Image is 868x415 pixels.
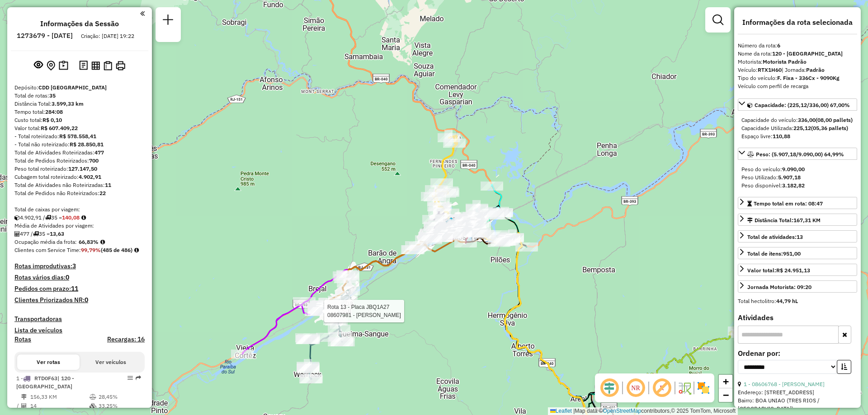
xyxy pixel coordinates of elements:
strong: 13,63 [50,230,64,237]
div: Tempo total: [14,108,145,116]
div: Cubagem total roteirizado: [14,173,145,181]
button: Visualizar relatório de Roteirização [90,59,102,71]
h4: Rotas vários dias: [14,274,145,281]
strong: 3.599,33 km [52,100,84,107]
button: Ver veículos [80,354,142,370]
td: 156,33 KM [30,392,89,401]
strong: 140,08 [62,214,80,221]
a: Distância Total:167,31 KM [738,214,857,226]
em: Média calculada utilizando a maior ocupação (%Peso ou %Cubagem) de cada rota da sessão. Rotas cro... [100,239,105,245]
div: Jornada Motorista: 09:20 [747,283,811,291]
strong: CDD [GEOGRAPHIC_DATA] [38,84,107,91]
strong: Motorista Padrão [763,58,807,65]
div: Número da rota: [738,42,857,50]
a: Tempo total em rota: 08:47 [738,197,857,209]
div: - Total roteirizado: [14,132,145,140]
span: Ocupação média da frota: [14,238,77,245]
i: Total de Atividades [14,231,20,237]
button: Painel de Sugestão [57,59,70,73]
i: Meta Caixas/viagem: 163,31 Diferença: -23,23 [81,215,86,220]
a: 1 - 08606768 - [PERSON_NAME] [744,381,825,387]
td: 33,25% [98,401,141,410]
strong: 9.090,00 [782,166,805,173]
h4: Atividades [738,313,857,322]
strong: 0 [85,296,88,304]
div: Capacidade do veículo: [741,116,854,124]
div: Capacidade: (225,12/336,00) 67,00% [738,112,857,144]
i: Total de Atividades [21,403,27,409]
div: Custo total: [14,116,145,124]
h6: 1273679 - [DATE] [17,32,73,40]
i: Total de rotas [45,215,51,220]
button: Ordem crescente [837,360,851,374]
span: Clientes com Service Time: [14,247,81,253]
div: Capacidade Utilizada: [741,124,854,132]
div: Veículo: [738,66,857,74]
div: Total de Atividades Roteirizadas: [14,149,145,157]
span: Peso do veículo: [741,166,805,173]
div: Total de Pedidos não Roteirizados: [14,189,145,197]
button: Exibir sessão original [32,58,45,73]
div: Peso total roteirizado: [14,165,145,173]
div: Total hectolitro: [738,297,857,305]
strong: 127.147,50 [68,165,97,172]
div: Criação: [DATE] 19:22 [77,32,138,40]
label: Ordenar por: [738,348,857,359]
span: Tempo total em rota: 08:47 [754,200,823,207]
a: Rotas [14,336,31,343]
strong: R$ 0,10 [42,117,62,123]
strong: RTX1H60 [758,66,782,73]
strong: 110,88 [773,133,790,140]
a: Valor total:R$ 24.951,13 [738,264,857,276]
strong: 3.182,82 [782,182,805,189]
span: 167,31 KM [793,217,821,224]
strong: Padrão [806,66,825,73]
strong: 4.902,91 [79,173,101,180]
span: | 120 - [GEOGRAPHIC_DATA] [16,375,74,390]
div: Total de rotas: [14,92,145,100]
strong: 6 [777,42,780,49]
button: Logs desbloquear sessão [77,59,90,73]
div: Distância Total: [14,100,145,108]
i: % de utilização da cubagem [90,403,96,409]
div: Distância Total: [747,216,821,224]
a: Nova sessão e pesquisa [159,11,177,31]
h4: Transportadoras [14,315,145,323]
a: Clique aqui para minimizar o painel [140,8,145,19]
button: Visualizar Romaneio [102,59,114,72]
button: Centralizar mapa no depósito ou ponto de apoio [45,59,57,73]
a: Zoom out [719,388,732,402]
span: 1 - [16,375,74,390]
div: 4.902,91 / 35 = [14,214,145,222]
img: Exibir/Ocultar setores [696,381,711,395]
span: Peso: (5.907,18/9.090,00) 64,99% [756,151,844,158]
span: Capacidade: (225,12/336,00) 67,00% [755,102,850,108]
span: | Jornada: [782,66,825,73]
span: + [723,376,729,387]
div: Peso disponível: [741,182,854,190]
div: Espaço livre: [741,132,854,140]
div: Motorista: [738,58,857,66]
span: Ocultar NR [625,377,646,399]
i: Total de rotas [33,231,39,237]
div: Tipo do veículo: [738,74,857,82]
button: Imprimir Rotas [114,59,127,72]
strong: 3 [72,262,76,270]
i: Cubagem total roteirizado [14,215,20,220]
em: Rota exportada [136,375,141,381]
td: / [16,401,21,410]
div: Nome da rota: [738,50,857,58]
strong: 284:08 [45,108,63,115]
a: Zoom in [719,375,732,388]
i: Distância Total [21,394,27,400]
strong: 66,83% [79,238,99,245]
strong: 0 [66,273,69,281]
a: Exibir filtros [709,11,727,29]
strong: 11 [71,284,78,293]
span: − [723,389,729,401]
div: Valor total: [14,124,145,132]
h4: Informações da Sessão [40,19,119,28]
span: Total de atividades: [747,233,803,240]
a: Jornada Motorista: 09:20 [738,280,857,293]
strong: F. Fixa - 336Cx - 9090Kg [777,75,840,81]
